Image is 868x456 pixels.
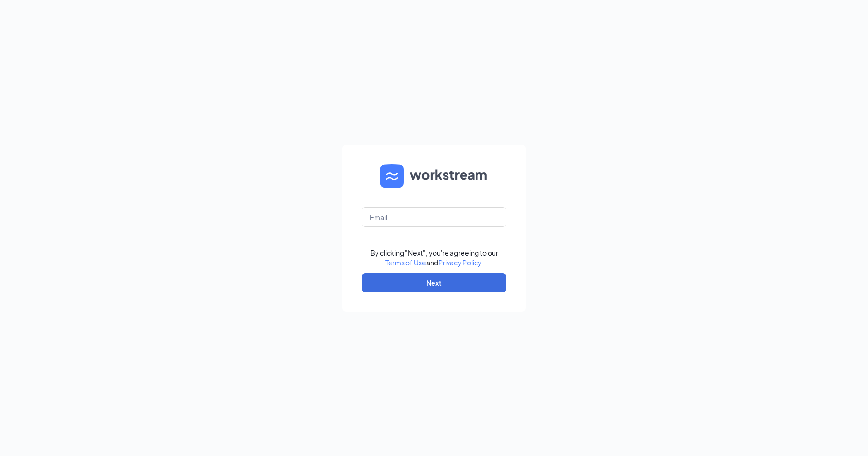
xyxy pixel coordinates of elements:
button: Next [362,273,506,292]
img: WS logo and Workstream text [380,164,488,188]
input: Email [362,207,506,227]
a: Terms of Use [385,258,426,267]
div: By clicking "Next", you're agreeing to our and . [370,248,498,267]
a: Privacy Policy [438,258,481,267]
